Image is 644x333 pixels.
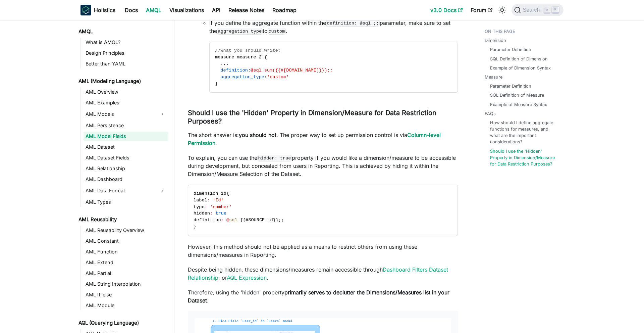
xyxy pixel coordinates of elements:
span: : [207,198,210,203]
a: Example of Measure Syntax [490,101,547,108]
a: How should I define aggregate functions for measures, and what are the important considerations? [490,120,557,145]
a: Dataset Relationship [188,266,448,281]
a: SQL Definition of Measure [490,92,544,98]
span: sql [229,218,237,223]
kbd: ⌘ [544,7,550,13]
a: AML Dataset [84,142,168,152]
a: Visualizations [165,5,208,15]
span: : [221,218,224,223]
span: true [215,211,226,216]
span: @ [226,218,229,223]
span: 'custom' [267,75,289,80]
a: AML Reusability [76,215,168,224]
span: } [215,81,218,86]
kbd: K [552,7,559,13]
a: Better than YAML [84,59,168,68]
span: aggregation_type [220,75,264,80]
span: measure [215,55,234,60]
span: definition [194,218,221,223]
span: # [246,218,248,223]
span: : [210,211,213,216]
a: AML Relationship [84,164,168,173]
a: AML If-else [84,290,168,299]
span: ; [278,218,281,223]
a: AQL (Querying Language) [76,318,168,328]
p: To explain, you can use the property if you would like a dimension/measure to be accessible durin... [188,154,458,178]
a: AML Reusability Overview [84,226,168,235]
a: AML Examples [84,98,168,107]
button: Switch between dark and light mode (currently light mode) [497,5,507,15]
a: Should I use the 'Hidden' Property in Dimension/Measure for Data Restriction Purposes? [490,148,557,168]
strong: you should not [239,132,276,138]
code: custom [268,28,286,35]
span: } [194,224,196,229]
span: ; [281,218,284,223]
span: dimension id [194,191,226,196]
a: v3.0 Docs [426,5,467,15]
a: Parameter Definition [490,46,531,53]
a: Dimension [485,37,506,44]
p: Therefore, using the 'hidden' property . [188,288,458,304]
a: FAQs [485,110,496,117]
a: AML Types [84,197,168,207]
p: If you define the aggregate function within the parameter, make sure to set the to . [209,19,458,35]
span: { [264,55,267,60]
a: AML Function [84,247,168,256]
a: AMQL [142,5,165,15]
span: @sql sum({{#[DOMAIN_NAME]}});; [251,68,333,73]
a: AML Overview [84,87,168,97]
a: AML Partial [84,269,168,278]
a: AML Constant [84,236,168,246]
button: Expand sidebar category 'AML Data Format' [156,185,168,196]
a: AML Models [84,109,156,120]
a: Design Principles [84,48,168,58]
a: API [208,5,224,15]
p: Despite being hidden, these dimensions/measures remain accessible through , , or . [188,266,458,282]
a: Example of Dimension Syntax [490,65,551,71]
a: AML (Modeling Language) [76,77,168,86]
code: hidden: true [257,155,292,161]
a: AML String Interpolation [84,279,168,289]
a: Docs [121,5,142,15]
nav: Docs sidebar [74,20,174,333]
a: SQL Definition of Dimension [490,56,548,62]
a: Measure [485,74,502,80]
a: AML Dashboard [84,175,168,184]
a: AML Data Format [84,185,156,196]
h3: Should I use the 'Hidden' Property in Dimension/Measure for Data Restriction Purposes? [188,109,458,126]
span: . [226,61,229,66]
span: . [220,61,223,66]
span: { [240,218,243,223]
a: AQL Expression [227,274,267,281]
button: Search (Command+K) [512,4,563,16]
span: } [273,218,276,223]
a: Parameter Definition [490,83,531,89]
span: : [248,68,251,73]
span: : [205,204,207,209]
span: 'Id' [213,198,224,203]
code: aggregation_type [217,28,263,35]
span: Search [521,7,544,13]
a: Release Notes [224,5,268,15]
span: measure_2 [237,55,261,60]
a: Roadmap [268,5,301,15]
a: Dashboard Filters [383,266,427,273]
a: AML Module [84,301,168,310]
span: { [243,218,246,223]
span: { [226,191,229,196]
span: label [194,198,207,203]
span: 'number' [210,204,232,209]
p: The short answer is: . The proper way to set up permission control is via . [188,131,458,147]
span: type [194,204,205,209]
a: AML Model Fields [84,132,168,141]
span: //What you should write: [215,48,281,53]
a: AML Persistence [84,121,168,130]
a: Forum [467,5,496,15]
button: Expand sidebar category 'AML Models' [156,109,168,120]
code: definition: @sql ;; [326,20,380,27]
b: Holistics [94,6,115,14]
a: AMQL [76,27,168,36]
span: . [265,218,267,223]
span: definition [220,68,248,73]
span: . [223,61,226,66]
